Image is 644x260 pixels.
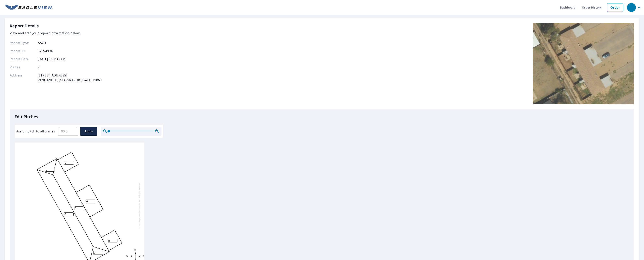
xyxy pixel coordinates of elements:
[38,48,53,53] p: 67294994
[10,48,34,53] p: Report ID
[5,4,53,11] img: EV Logo
[38,65,40,70] p: 7
[10,40,34,45] p: Report Type
[10,31,102,35] p: View and edit your report information below.
[83,129,94,134] span: Apply
[38,57,66,61] p: [DATE] 9:57:33 AM
[16,129,55,134] label: Assign pitch to all planes
[10,57,34,61] p: Report Date
[10,73,34,83] p: Address
[38,40,46,45] p: AA2D
[15,114,629,120] p: Edit Pitches
[58,126,78,137] input: 00.0
[533,23,634,104] img: Top image
[80,127,97,136] button: Apply
[607,3,623,12] a: Order
[38,73,102,83] p: [STREET_ADDRESS] PANHANDLE, [GEOGRAPHIC_DATA] 79068
[10,65,34,70] p: Planes
[10,23,39,29] p: Report Details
